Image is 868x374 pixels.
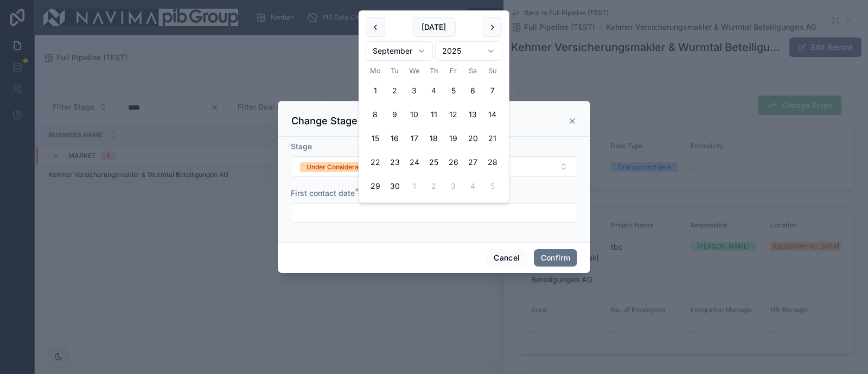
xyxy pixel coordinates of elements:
[405,153,424,172] button: Wednesday, 24 September 2025
[405,176,424,196] button: Wednesday, 1 October 2025
[405,105,424,124] button: Wednesday, 10 September 2025
[366,129,385,148] button: Monday, 15 September 2025
[463,81,483,100] button: Saturday, 6 September 2025
[483,153,502,172] button: Sunday, 28 September 2025
[385,105,405,124] button: Tuesday, 9 September 2025
[291,156,577,177] button: Select Button
[444,176,463,196] button: Friday, 3 October 2025
[424,176,444,196] button: Thursday, 2 October 2025
[307,162,370,172] div: Under Consideration
[463,153,483,172] button: Saturday, 27 September 2025
[483,176,502,196] button: Sunday, 5 October 2025
[366,65,385,77] th: Monday
[444,105,463,124] button: Friday, 12 September 2025
[534,249,577,267] button: Confirm
[424,81,444,100] button: Today, Thursday, 4 September 2025
[424,105,444,124] button: Thursday, 11 September 2025
[385,153,405,172] button: Tuesday, 23 September 2025
[291,115,358,128] h3: Change Stage
[444,153,463,172] button: Friday, 26 September 2025
[424,153,444,172] button: Thursday, 25 September 2025
[385,65,405,77] th: Tuesday
[405,81,424,100] button: Wednesday, 3 September 2025
[483,65,502,77] th: Sunday
[487,249,527,267] button: Cancel
[405,129,424,148] button: Wednesday, 17 September 2025
[444,65,463,77] th: Friday
[424,65,444,77] th: Thursday
[366,153,385,172] button: Monday, 22 September 2025
[366,81,385,100] button: Monday, 1 September 2025
[366,65,502,196] table: September 2025
[483,105,502,124] button: Sunday, 14 September 2025
[463,176,483,196] button: Saturday, 4 October 2025
[444,81,463,100] button: Friday, 5 September 2025
[385,81,405,100] button: Tuesday, 2 September 2025
[463,65,483,77] th: Saturday
[424,129,444,148] button: Thursday, 18 September 2025
[385,129,405,148] button: Tuesday, 16 September 2025
[412,17,455,37] button: [DATE]
[463,105,483,124] button: Saturday, 13 September 2025
[444,129,463,148] button: Friday, 19 September 2025
[483,129,502,148] button: Sunday, 21 September 2025
[366,105,385,124] button: Monday, 8 September 2025
[483,81,502,100] button: Sunday, 7 September 2025
[463,129,483,148] button: Saturday, 20 September 2025
[385,176,405,196] button: Tuesday, 30 September 2025
[366,176,385,196] button: Monday, 29 September 2025
[291,142,312,151] span: Stage
[291,188,355,198] span: First contact date
[405,65,424,77] th: Wednesday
